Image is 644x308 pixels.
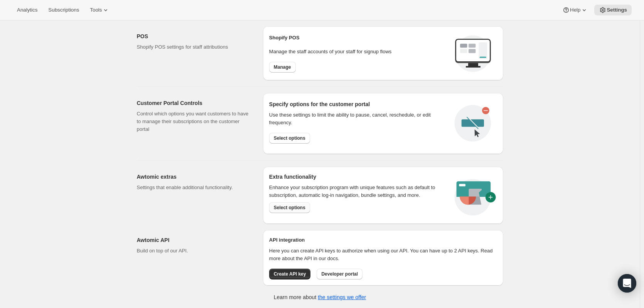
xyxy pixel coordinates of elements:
h2: Extra functionality [269,173,316,181]
span: Settings [607,7,627,13]
p: Enhance your subscription program with unique features such as default to subscription, automatic... [269,184,445,199]
p: Shopify POS settings for staff attributions [137,43,251,51]
span: Select options [274,135,305,141]
div: Open Intercom Messenger [618,274,636,293]
span: Analytics [17,7,37,13]
button: Select options [269,133,310,144]
h2: Specify options for the customer portal [269,100,448,108]
span: Developer portal [321,271,358,277]
button: Select options [269,202,310,213]
h2: Shopify POS [269,34,448,42]
h2: Awtomic API [137,236,251,244]
p: Settings that enable additional functionality. [137,184,251,191]
p: Manage the staff accounts of your staff for signup flows [269,48,448,56]
h2: Customer Portal Controls [137,99,251,107]
span: Help [570,7,580,13]
span: Select options [274,205,305,211]
h2: POS [137,32,251,40]
button: Analytics [12,5,42,15]
button: Tools [85,5,114,15]
span: Manage [274,64,291,70]
span: Subscriptions [48,7,79,13]
button: Create API key [269,269,311,279]
button: Settings [594,5,632,15]
button: Manage [269,62,296,73]
p: Control which options you want customers to have to manage their subscriptions on the customer po... [137,110,251,133]
p: Build on top of our API. [137,247,251,255]
button: Subscriptions [44,5,84,15]
h2: Awtomic extras [137,173,251,181]
div: Use these settings to limit the ability to pause, cancel, reschedule, or edit frequency. [269,111,448,127]
span: Create API key [274,271,306,277]
h2: API integration [269,236,497,244]
p: Learn more about [274,293,366,301]
button: Help [558,5,593,15]
span: Tools [90,7,102,13]
a: the settings we offer [318,294,366,300]
button: Developer portal [317,269,362,279]
p: Here you can create API keys to authorize when using our API. You can have up to 2 API keys. Read... [269,247,497,262]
